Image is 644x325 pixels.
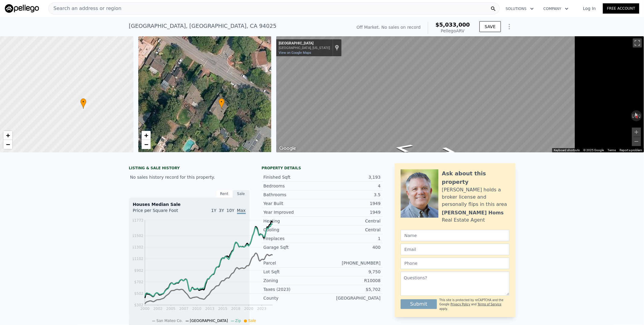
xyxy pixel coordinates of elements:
div: Year Improved [264,209,322,215]
div: Taxes (2023) [264,286,322,292]
div: Heating [264,218,322,224]
tspan: 2018 [231,307,240,311]
div: 4 [322,183,381,189]
div: Zoning [264,278,322,284]
span: + [144,132,148,139]
div: Bedrooms [264,183,322,189]
div: 3,193 [322,174,381,180]
div: Garage Sqft [264,244,322,250]
span: − [6,141,10,148]
input: Name [401,230,509,241]
div: [GEOGRAPHIC_DATA], [US_STATE] [279,46,330,50]
a: Zoom out [142,140,151,149]
path: Go East, University Dr [386,141,421,155]
div: Parcel [264,260,322,266]
a: Zoom in [142,131,151,140]
div: 3.5 [322,192,381,198]
div: $5,702 [322,286,381,292]
tspan: $502 [134,291,143,296]
button: Keyboard shortcuts [554,148,580,152]
div: Off Market. No sales on record [357,24,421,30]
div: Price per Square Foot [133,207,189,217]
span: + [6,132,10,139]
div: [PERSON_NAME] holds a broker license and personally flips in this area [442,186,509,208]
a: Zoom in [3,131,12,140]
a: Log In [576,5,603,11]
span: [GEOGRAPHIC_DATA] [190,319,228,323]
tspan: 2010 [192,307,201,311]
button: Rotate counterclockwise [631,110,634,121]
div: R10008 [322,278,381,284]
tspan: $1102 [132,257,143,261]
tspan: 2007 [179,307,188,311]
div: 1949 [322,200,381,206]
a: Zoom out [3,140,12,149]
span: − [144,141,148,148]
button: Zoom out [632,137,641,146]
span: Sale [248,319,256,323]
tspan: 2015 [218,307,227,311]
button: SAVE [479,21,501,32]
div: Sale [233,190,250,198]
div: 400 [322,244,381,250]
div: County [264,295,322,301]
div: Fireplaces [264,236,322,242]
tspan: $902 [134,268,143,273]
span: Max [237,208,246,214]
tspan: 2020 [244,307,253,311]
span: • [219,99,225,105]
button: Toggle fullscreen view [633,38,642,47]
button: Rotate clockwise [639,110,642,121]
a: Free Account [603,3,639,14]
div: Rent [216,190,233,198]
div: [GEOGRAPHIC_DATA] , [GEOGRAPHIC_DATA] , CA 94025 [129,22,277,30]
input: Email [401,244,509,255]
a: View on Google Maps [279,51,311,55]
a: Terms (opens in new tab) [607,148,616,152]
button: Reset the view [633,110,640,122]
a: Report a problem [620,148,642,152]
tspan: 2000 [140,307,149,311]
tspan: $302 [134,303,143,307]
div: 1949 [322,209,381,215]
div: [GEOGRAPHIC_DATA] [322,295,381,301]
a: Terms of Service [478,303,501,306]
span: San Mateo Co. [156,319,183,323]
div: This site is protected by reCAPTCHA and the Google and apply. [439,298,509,311]
span: 1Y [211,208,216,213]
tspan: 2005 [166,307,175,311]
div: Pellego ARV [435,28,470,34]
button: Show Options [503,21,515,33]
div: Street View [276,36,644,152]
div: Year Built [264,200,322,206]
span: Zip [235,319,241,323]
div: Ask about this property [442,169,509,186]
div: 1 [322,236,381,242]
span: • [80,99,86,105]
div: Central [322,227,381,233]
button: Company [539,3,573,14]
div: [PERSON_NAME] Homs [442,209,504,216]
div: Houses Median Sale [133,201,246,207]
tspan: $1773 [132,219,143,223]
span: Search an address or region [49,5,121,12]
tspan: $1502 [132,234,143,238]
div: Lot Sqft [264,269,322,275]
a: Show location on map [335,44,339,51]
a: Privacy Policy [450,303,470,306]
img: Google [278,145,298,152]
div: [GEOGRAPHIC_DATA] [279,41,330,46]
tspan: 2023 [257,307,266,311]
div: Cooling [264,227,322,233]
div: LISTING & SALE HISTORY [129,166,250,172]
tspan: $1302 [132,245,143,249]
div: Real Estate Agent [442,216,485,224]
span: $5,033,000 [435,21,470,28]
button: Submit [401,299,437,309]
div: Central [322,218,381,224]
div: • [219,98,225,109]
tspan: $702 [134,280,143,284]
span: 3Y [219,208,224,213]
span: © 2025 Google [583,148,604,152]
div: Bathrooms [264,192,322,198]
